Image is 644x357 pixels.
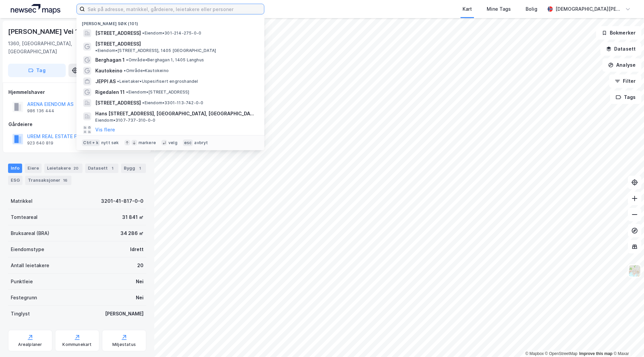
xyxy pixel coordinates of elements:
[95,88,125,96] span: Rigedalen 11
[95,118,155,123] span: Eiendom • 3107-737-310-0-0
[25,176,71,185] div: Transaksjoner
[487,5,511,13] div: Mine Tags
[124,68,169,73] span: Område • Kautokeino
[137,261,144,270] div: 20
[76,16,264,28] div: [PERSON_NAME] søk (101)
[8,64,66,77] button: Tag
[8,26,84,37] div: [PERSON_NAME] Vei 16
[555,5,623,13] div: [DEMOGRAPHIC_DATA][PERSON_NAME]
[11,294,37,302] div: Festegrunn
[609,74,641,88] button: Filter
[126,90,189,95] span: Eiendom • [STREET_ADDRESS]
[95,48,216,53] span: Eiendom • [STREET_ADDRESS], 1405 [GEOGRAPHIC_DATA]
[11,310,30,318] div: Tinglyst
[95,56,125,64] span: Berghagan 1
[11,245,44,253] div: Eiendomstype
[8,164,22,173] div: Info
[62,342,92,347] div: Kommunekart
[139,140,156,145] div: markere
[8,88,146,96] div: Hjemmelshaver
[525,351,544,356] a: Mapbox
[142,31,144,36] span: •
[82,139,100,146] div: Ctrl + k
[117,79,198,84] span: Leietaker • Uspesifisert engroshandel
[95,67,122,75] span: Kautokeino
[18,342,42,347] div: Arealplaner
[545,351,578,356] a: OpenStreetMap
[44,164,83,173] div: Leietakere
[11,229,49,237] div: Bruksareal (BRA)
[62,177,69,184] div: 16
[112,342,136,347] div: Miljøstatus
[602,58,641,72] button: Analyse
[137,165,143,172] div: 1
[11,278,33,286] div: Punktleie
[27,140,53,146] div: 923 640 819
[8,176,22,185] div: ESG
[85,164,118,173] div: Datasett
[121,164,146,173] div: Bygg
[95,99,141,107] span: [STREET_ADDRESS]
[579,351,612,356] a: Improve this map
[168,140,177,145] div: velg
[610,91,641,104] button: Tags
[101,197,144,205] div: 3201-41-817-0-0
[95,40,141,48] span: [STREET_ADDRESS]
[95,110,256,118] span: Hans [STREET_ADDRESS], [GEOGRAPHIC_DATA], [GEOGRAPHIC_DATA]
[27,108,54,114] div: 986 136 444
[122,213,144,221] div: 31 841 ㎡
[610,325,644,357] iframe: Chat Widget
[126,57,128,62] span: •
[105,310,144,318] div: [PERSON_NAME]
[183,139,193,146] div: esc
[95,48,97,53] span: •
[596,26,641,40] button: Bokmerker
[85,4,264,14] input: Søk på adresse, matrikkel, gårdeiere, leietakere eller personer
[130,245,144,253] div: Idrett
[136,294,144,302] div: Nei
[8,40,95,56] div: 1360, [GEOGRAPHIC_DATA], [GEOGRAPHIC_DATA]
[142,100,203,106] span: Eiendom • 3301-113-742-0-0
[120,229,144,237] div: 34 286 ㎡
[126,57,204,63] span: Område • Berghagan 1, 1405 Langhus
[11,4,60,14] img: logo.a4113a55bc3d86da70a041830d287a7e.svg
[109,165,116,172] div: 1
[600,42,641,56] button: Datasett
[463,5,472,13] div: Kart
[95,126,115,134] button: Vis flere
[126,90,128,95] span: •
[101,140,119,145] div: nytt søk
[11,197,33,205] div: Matrikkel
[194,140,208,145] div: avbryt
[142,31,201,36] span: Eiendom • 301-214-275-0-0
[117,79,119,84] span: •
[25,164,42,173] div: Eiere
[526,5,537,13] div: Bolig
[95,77,116,85] span: JEPPI AS
[11,261,49,270] div: Antall leietakere
[124,68,126,73] span: •
[8,120,146,128] div: Gårdeiere
[136,278,144,286] div: Nei
[95,29,141,37] span: [STREET_ADDRESS]
[72,165,80,172] div: 20
[11,213,38,221] div: Tomteareal
[628,264,641,277] img: Z
[142,100,144,105] span: •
